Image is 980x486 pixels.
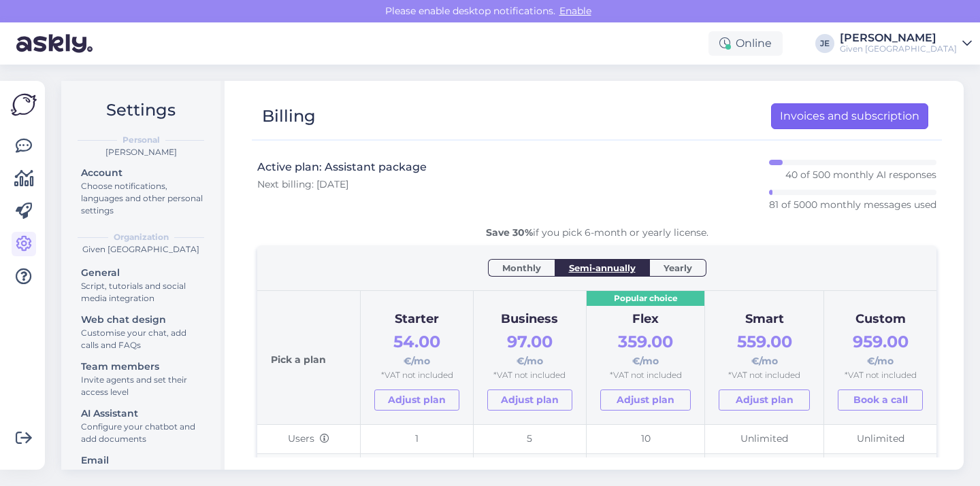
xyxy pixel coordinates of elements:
[374,329,459,369] div: €/mo
[393,332,440,351] span: 54.00
[75,264,210,307] a: GeneralScript, tutorials and social media integration
[586,453,705,483] td: 2000
[785,168,936,181] p: 40 of 500 monthly AI responses
[487,329,572,369] div: €/mo
[771,103,928,129] a: Invoices and subscription
[473,425,586,454] td: 5
[618,332,673,351] span: 359.00
[257,226,936,240] div: if you pick 6-month or yearly license.
[81,266,203,280] div: General
[705,453,824,483] td: 5000
[257,425,361,454] td: Users
[81,280,203,305] div: Script, tutorials and social media integration
[853,332,909,351] span: 959.00
[486,226,533,239] b: Save 30%
[769,198,936,211] p: 81 of 5000 monthly messages used
[75,358,210,400] a: Team membersInvite agents and set their access level
[374,310,459,329] div: Starter
[719,329,810,369] div: €/mo
[600,329,691,369] div: €/mo
[72,97,210,123] h2: Settings
[719,369,810,382] div: *VAT not included
[569,261,636,275] span: Semi-annually
[75,164,210,219] a: AccountChoose notifications, languages and other personal settings
[815,34,834,53] div: JE
[75,404,210,447] a: AI AssistantConfigure your chatbot and add documents
[72,243,210,256] div: Given [GEOGRAPHIC_DATA]
[81,180,203,217] div: Choose notifications, languages and other personal settings
[81,166,203,180] div: Account
[374,389,459,411] a: Adjust plan
[81,313,203,327] div: Web chat design
[708,31,783,56] div: Online
[81,421,203,445] div: Configure your chatbot and add documents
[719,310,810,329] div: Smart
[114,231,169,243] b: Organization
[737,332,792,351] span: 559.00
[600,389,691,411] a: Adjust plan
[824,453,936,483] td: As agreed
[271,305,346,411] div: Pick a plan
[11,92,37,118] img: Askly Logo
[719,389,810,411] a: Adjust plan
[824,425,936,454] td: Unlimited
[257,453,361,483] td: Messages
[838,329,923,369] div: €/mo
[487,369,572,382] div: *VAT not included
[507,332,553,351] span: 97.00
[664,261,692,275] span: Yearly
[600,310,691,329] div: Flex
[72,146,210,158] div: [PERSON_NAME]
[81,453,203,468] div: Email
[81,406,203,421] div: AI Assistant
[838,369,923,382] div: *VAT not included
[257,178,348,190] span: Next billing: [DATE]
[257,160,427,175] h3: Active plan: Assistant package
[81,327,203,351] div: Customise your chat, add calls and FAQs
[705,425,824,454] td: Unlimited
[122,134,160,146] b: Personal
[75,311,210,353] a: Web chat designCustomise your chat, add calls and FAQs
[838,310,923,329] div: Custom
[374,369,459,382] div: *VAT not included
[840,33,972,54] a: [PERSON_NAME]Given [GEOGRAPHIC_DATA]
[600,369,691,382] div: *VAT not included
[262,103,316,129] div: Billing
[81,360,203,374] div: Team members
[487,310,572,329] div: Business
[587,291,705,307] div: Popular choice
[487,389,572,411] a: Adjust plan
[838,389,923,411] button: Book a call
[586,425,705,454] td: 10
[840,44,957,54] div: Given [GEOGRAPHIC_DATA]
[361,425,474,454] td: 1
[361,453,474,483] td: 500
[473,453,586,483] td: 1000
[81,374,203,398] div: Invite agents and set their access level
[840,33,957,44] div: [PERSON_NAME]
[502,261,541,275] span: Monthly
[555,5,595,17] span: Enable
